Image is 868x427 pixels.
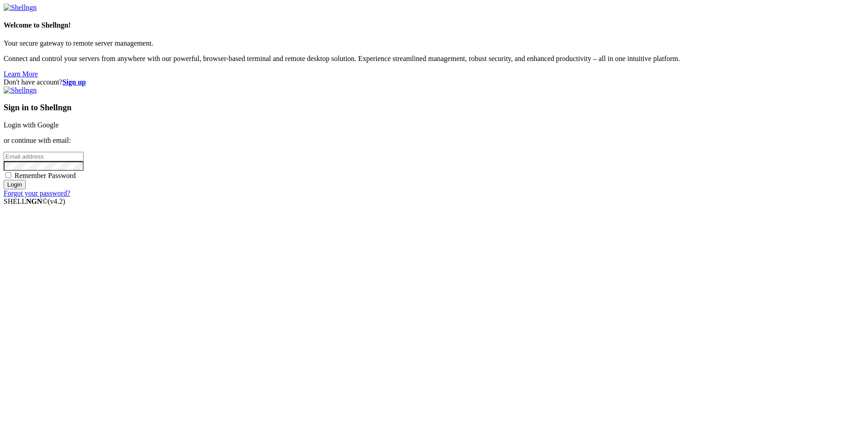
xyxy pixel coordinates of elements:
span: Remember Password [14,172,76,179]
p: Connect and control your servers from anywhere with our powerful, browser-based terminal and remo... [4,55,864,63]
a: Login with Google [4,121,59,129]
span: 4.2.0 [48,197,66,205]
img: Shellngn [4,86,37,94]
h4: Welcome to Shellngn! [4,21,864,29]
p: Your secure gateway to remote server management. [4,39,864,47]
input: Login [4,180,26,189]
p: or continue with email: [4,136,864,145]
div: Don't have account? [4,78,864,86]
a: Forgot your password? [4,189,70,197]
h3: Sign in to Shellngn [4,103,864,113]
a: Sign up [62,78,86,86]
img: Shellngn [4,4,37,12]
input: Remember Password [5,172,11,178]
input: Email address [4,152,84,161]
b: NGN [26,197,42,205]
span: SHELL © [4,197,65,205]
a: Learn More [4,70,38,78]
